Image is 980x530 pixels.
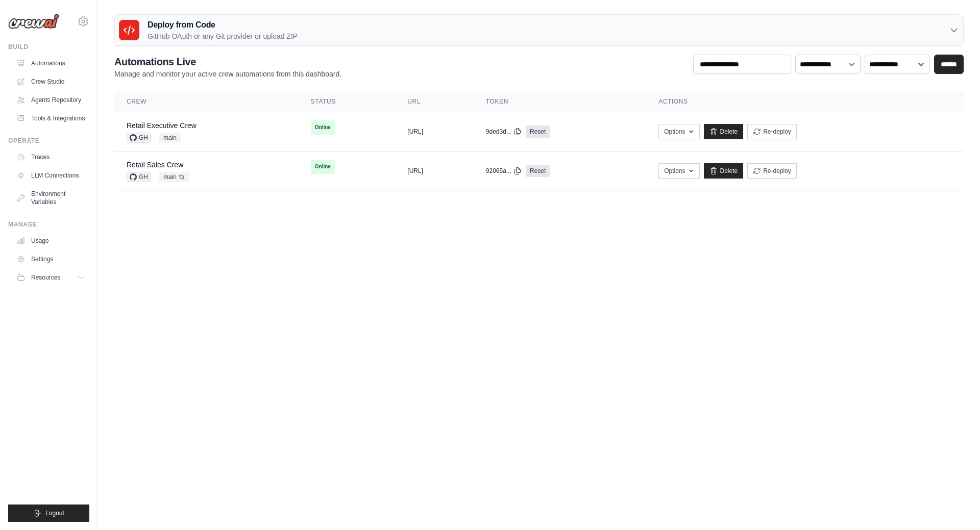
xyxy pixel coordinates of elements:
[704,163,743,179] a: Delete
[8,504,89,522] button: Logout
[12,73,89,90] a: Crew Studio
[311,160,335,174] span: Online
[526,125,550,138] a: Reset
[127,161,183,169] a: Retail Sales Crew
[127,121,197,130] a: Retail Executive Crew
[8,137,89,145] div: Operate
[45,509,64,517] span: Logout
[12,149,89,165] a: Traces
[486,128,522,136] button: 9ded3d...
[12,167,89,184] a: LLM Connections
[526,165,550,177] a: Reset
[486,167,522,175] button: 92065a...
[31,273,60,282] span: Resources
[8,14,59,29] img: Logo
[299,91,396,112] th: Status
[12,233,89,249] a: Usage
[8,220,89,229] div: Manage
[12,251,89,267] a: Settings
[747,124,797,139] button: Re-deploy
[646,91,964,112] th: Actions
[12,110,89,127] a: Tools & Integrations
[12,55,89,71] a: Automations
[148,19,298,31] h3: Deploy from Code
[127,172,151,182] span: GH
[12,269,89,286] button: Resources
[474,91,646,112] th: Token
[12,92,89,108] a: Agents Repository
[8,43,89,51] div: Build
[311,120,335,135] span: Online
[127,133,151,143] span: GH
[159,172,189,182] span: main
[658,124,700,139] button: Options
[658,163,700,179] button: Options
[148,31,298,41] p: GitHub OAuth or any Git provider or upload ZIP
[704,124,743,139] a: Delete
[114,91,299,112] th: Crew
[114,69,341,79] p: Manage and monitor your active crew automations from this dashboard.
[395,91,474,112] th: URL
[159,133,181,143] span: main
[114,55,341,69] h2: Automations Live
[747,163,797,179] button: Re-deploy
[12,186,89,210] a: Environment Variables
